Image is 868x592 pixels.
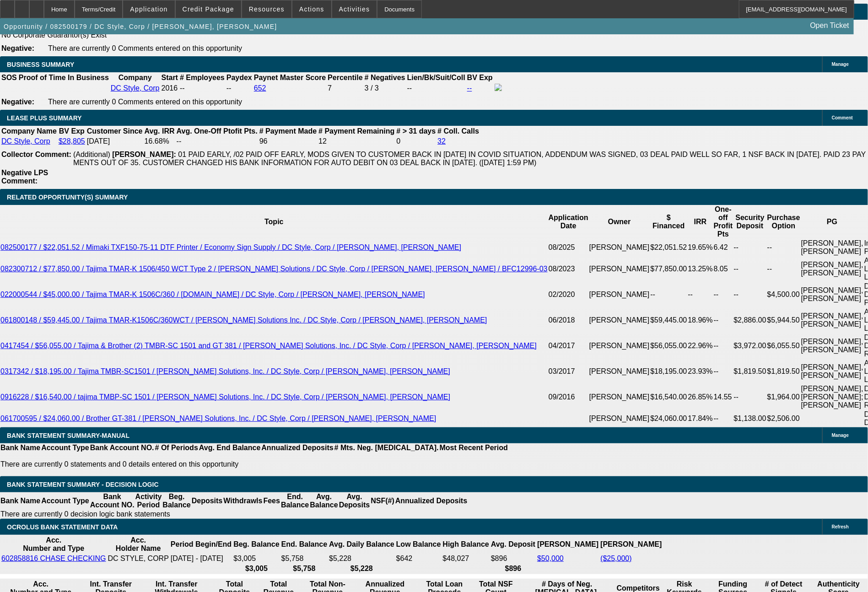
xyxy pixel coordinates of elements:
[713,256,733,282] td: 8.05
[437,137,446,145] a: 32
[767,307,801,333] td: $5,944.50
[801,256,864,282] td: [PERSON_NAME], [PERSON_NAME]
[397,127,436,135] b: # > 31 days
[491,536,536,553] th: Avg. Deposit
[801,333,864,359] td: [PERSON_NAME], [PERSON_NAME]
[688,410,713,427] td: 17.84%
[442,536,490,553] th: High Balance
[332,0,377,18] button: Activities
[0,316,487,324] a: 061800148 / $59,445.00 / Tajima TMAR-K1506C/360WCT / [PERSON_NAME] Solutions Inc. / DC Style, Cor...
[713,384,733,410] td: 14.55
[801,359,864,384] td: [PERSON_NAME], [PERSON_NAME]
[589,256,650,282] td: [PERSON_NAME]
[59,137,85,145] a: $28,805
[801,239,864,256] td: [PERSON_NAME], [PERSON_NAME]
[123,0,174,18] button: Application
[261,443,334,452] th: Annualized Deposits
[801,205,864,239] th: PG
[155,443,199,452] th: # Of Periods
[600,554,632,562] a: ($25,000)
[180,84,185,92] span: --
[0,265,548,273] a: 082300712 / $77,850.00 / Tajima TMAR-K 1506/450 WCT Type 2 / [PERSON_NAME] Solutions / DC Style, ...
[7,114,82,122] span: LEASE PLUS SUMMARY
[0,342,537,350] a: 0417454 / $56,055.00 / Tajima & Brother (2) TMBR-SC 1501 and GT 381 / [PERSON_NAME] Solutions, In...
[180,74,225,81] b: # Employees
[548,307,589,333] td: 06/2018
[807,18,853,33] a: Open Ticket
[548,256,589,282] td: 08/2023
[1,98,34,106] b: Negative:
[1,127,57,135] b: Company Name
[548,333,589,359] td: 04/2017
[767,282,801,307] td: $4,500.00
[733,384,767,410] td: --
[41,443,90,452] th: Account Type
[688,333,713,359] td: 22.96%
[713,359,733,384] td: --
[688,307,713,333] td: 18.96%
[108,536,169,553] th: Acc. Holder Name
[254,74,326,81] b: Paynet Master Score
[263,492,280,510] th: Fees
[73,151,866,167] span: 01 PAID EARLY, /02 PAID OFF EARLY, MODS GIVEN TO CUSTOMER BACK IN [DATE] IN COVID SITUATION, ADDE...
[73,151,110,158] span: (Additional)
[650,307,688,333] td: $59,445.00
[281,564,328,573] th: $5,758
[1,73,17,82] th: SOS
[767,384,801,410] td: $1,964.00
[407,74,465,81] b: Lien/Bk/Suit/Coll
[589,384,650,410] td: [PERSON_NAME]
[688,384,713,410] td: 26.85%
[161,83,178,93] td: 2016
[801,307,864,333] td: [PERSON_NAME], [PERSON_NAME]
[329,536,395,553] th: Avg. Daily Balance
[59,127,85,135] b: BV Exp
[86,137,143,146] td: [DATE]
[249,5,285,13] span: Resources
[1,137,50,145] a: DC Style, Corp
[495,84,502,91] img: facebook-icon.png
[395,492,468,510] th: Annualized Deposits
[334,443,439,452] th: # Mts. Neg. [MEDICAL_DATA].
[713,282,733,307] td: --
[467,84,472,92] a: --
[650,256,688,282] td: $77,850.00
[688,282,713,307] td: --
[467,74,493,81] b: BV Exp
[328,84,362,92] div: 7
[0,291,425,298] a: 022000544 / $45,000.00 / Tajima TMAR-K 1506C/360 / [DOMAIN_NAME] / DC Style, Corp / [PERSON_NAME]...
[713,239,733,256] td: 6.42
[281,554,328,563] td: $5,758
[650,359,688,384] td: $18,195.00
[1,554,106,562] a: 602858816 CHASE CHECKING
[548,384,589,410] td: 09/2016
[733,239,767,256] td: --
[48,44,242,52] span: There are currently 0 Comments entered on this opportunity
[396,536,442,553] th: Low Balance
[309,492,338,510] th: Avg. Balance
[713,410,733,427] td: --
[801,282,864,307] td: [PERSON_NAME], [PERSON_NAME]
[767,256,801,282] td: --
[733,256,767,282] td: --
[329,554,395,563] td: $5,228
[407,83,466,93] td: --
[108,554,169,563] td: DC STYLE, CORP
[548,282,589,307] td: 02/2020
[176,0,241,18] button: Credit Package
[589,307,650,333] td: [PERSON_NAME]
[548,239,589,256] td: 08/2025
[713,333,733,359] td: --
[1,536,107,553] th: Acc. Number and Type
[688,359,713,384] td: 23.93%
[339,492,371,510] th: Avg. Deposits
[7,523,118,531] span: OCROLUS BANK STATEMENT DATA
[130,5,167,13] span: Application
[4,23,277,30] span: Opportunity / 082500179 / DC Style, Corp / [PERSON_NAME], [PERSON_NAME]
[292,0,331,18] button: Actions
[7,61,74,68] span: BUSINESS SUMMARY
[650,239,688,256] td: $22,051.52
[650,333,688,359] td: $56,055.00
[259,137,317,146] td: 96
[226,74,252,81] b: Paydex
